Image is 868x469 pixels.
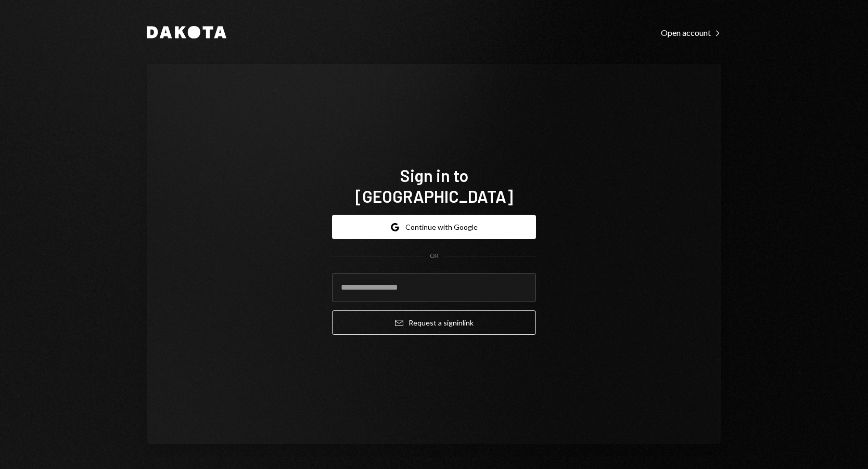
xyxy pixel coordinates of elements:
[332,310,536,335] button: Request a signinlink
[430,252,439,260] div: OR
[332,215,536,239] button: Continue with Google
[332,165,536,206] h1: Sign in to [GEOGRAPHIC_DATA]
[661,27,721,38] a: Open account
[661,28,721,38] div: Open account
